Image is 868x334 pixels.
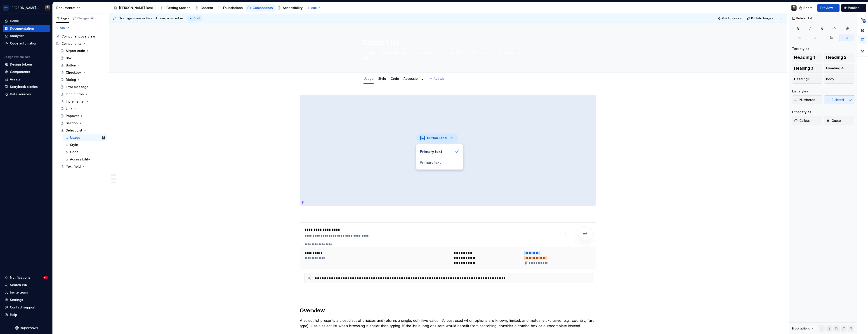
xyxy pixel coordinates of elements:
a: Section [59,120,107,127]
div: Accessibility [283,6,303,10]
button: Heading 2 [824,53,854,62]
a: Code [391,77,399,80]
div: Button [66,63,76,68]
h2: Overview [300,307,596,314]
span: Heading 2 [826,55,847,60]
a: Analytics [3,32,50,40]
div: Checkbox [66,70,81,75]
div: [PERSON_NAME] Design [119,6,156,10]
div: Search ⌘K [10,283,27,287]
button: Add [305,5,322,11]
div: Invite team [10,290,28,295]
div: Documentation [10,26,34,31]
button: Quick preview [717,15,744,21]
button: Heading 4 [824,64,854,73]
a: Error message [59,83,107,91]
a: Foundations [216,4,245,12]
a: Accessibility [403,77,423,80]
div: Box [66,56,71,60]
div: Settings [10,298,23,302]
button: Heading 1 [792,53,822,62]
a: Getting Started [159,4,192,12]
div: Page tree [112,3,304,12]
a: Components [245,4,275,12]
a: Incrementer [59,98,107,105]
div: Other styles [792,110,811,114]
span: Draft [193,16,200,20]
div: Design system data [4,55,30,59]
a: UsageTeunis Vorsteveld [63,134,107,141]
span: This page is new and has not been published yet. [118,16,184,20]
a: Storybook stories [3,83,50,90]
span: Heading 1 [794,55,815,60]
img: d72ef80b-dd7e-43ec-a613-abe0e0ee0dd5.png [300,95,596,206]
div: Accessibility [402,74,425,83]
div: Popover [66,114,79,118]
a: Style [63,141,107,148]
a: Documentation [3,25,50,32]
div: Incrementer [66,99,85,104]
a: Home [3,17,50,25]
a: Component overview [54,33,107,40]
button: [PERSON_NAME] AirlinesTeunis Vorsteveld [1,3,52,13]
div: Changes [77,16,94,20]
div: Storybook stories [10,85,38,89]
div: [PERSON_NAME] Airlines [10,6,39,10]
span: Callout [794,118,810,123]
div: Style [376,74,388,83]
span: 12 [863,19,866,23]
a: Accessibility [63,156,107,163]
span: Heading 3 [794,66,813,71]
img: f0306bc8-3074-41fb-b11c-7d2e8671d5eb.png [3,5,9,11]
span: Share [803,6,813,10]
div: Components [54,40,107,47]
div: Airport code [66,49,85,53]
span: Publish changes [751,16,773,20]
div: Icon button [66,92,84,96]
a: Content [193,4,215,12]
a: Usage [363,77,374,80]
div: Components [61,41,82,46]
a: Icon button [59,91,107,98]
span: Add [311,6,317,10]
a: [PERSON_NAME] Design [112,4,158,12]
div: Style [70,143,78,147]
a: Accessibility [276,4,304,12]
a: Text field [59,163,107,170]
span: Numbered [794,98,815,102]
div: Code [70,150,78,154]
div: Components [10,70,30,74]
p: A select list presents a closed set of choices and returns a single, definitive value. It’s best ... [300,318,596,329]
button: Add tab [428,75,446,82]
div: Contact support [10,305,35,310]
a: Code automation [3,40,50,47]
a: Button [59,62,107,69]
a: Airport code [59,47,107,54]
div: Page tree [54,33,107,170]
button: Add [54,25,71,31]
div: List styles [792,89,808,94]
div: Help [10,313,17,317]
button: Share [797,4,816,12]
span: Quote [826,118,841,123]
button: Help [3,311,50,318]
div: Data sources [10,92,31,96]
textarea: Select List [362,37,533,48]
div: Analytics [10,34,24,38]
textarea: A select list lets users pick one option from a short set when it's easier to browse than type. [362,49,533,62]
a: Data sources [3,91,50,98]
div: Components [253,6,273,10]
button: Callout [792,116,822,125]
div: Code automation [10,41,37,46]
div: Text styles [792,47,809,51]
span: Add [60,26,66,30]
button: Body [824,75,854,84]
span: Add tab [434,77,444,80]
span: Publish [848,6,860,10]
div: Dialog [66,78,76,82]
span: Heading 4 [826,66,844,71]
a: Assets [3,76,50,83]
a: Invite team [3,289,50,296]
a: Dialog [59,76,107,83]
button: Publish [841,4,866,12]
